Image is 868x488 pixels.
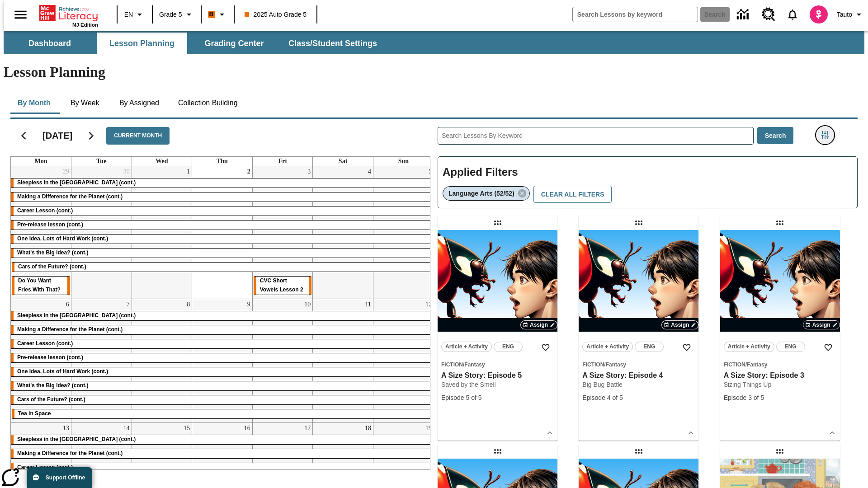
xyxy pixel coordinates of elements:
button: Article + Activity [724,342,774,352]
span: EN [124,10,133,19]
div: Draggable lesson: A Size Story: Episode 4 [632,216,646,230]
a: October 16, 2025 [242,423,252,434]
a: Thursday [215,157,230,166]
h2: [DATE] [42,130,72,141]
span: Pre-release lesson (cont.) [17,354,83,361]
span: Grading Center [204,38,264,49]
button: ENG [776,342,805,352]
div: Cars of the Future? (cont.) [11,395,434,404]
a: October 12, 2025 [424,299,434,310]
a: Data Center [731,2,756,27]
span: Cars of the Future? (cont.) [18,263,86,270]
button: Next [80,124,103,147]
div: Sleepless in the Animal Kingdom (cont.) [11,178,434,188]
a: October 11, 2025 [363,299,373,310]
span: Article + Activity [586,342,629,352]
div: Sleepless in the Animal Kingdom (cont.) [11,435,434,444]
h3: A Size Story: Episode 3 [724,371,836,380]
span: What's the Big Idea? (cont.) [17,382,89,389]
div: CVC Short Vowels Lesson 2 [254,277,312,295]
td: October 3, 2025 [252,166,313,299]
div: Do You Want Fries With That? [12,277,70,295]
div: SubNavbar [4,33,385,54]
span: Lesson Planning [109,38,175,49]
span: Article + Activity [728,342,770,352]
span: One Idea, Lots of Hard Work (cont.) [17,235,108,242]
button: Grading Center [189,33,279,54]
span: Career Lesson (cont.) [17,464,73,470]
div: Draggable lesson: A Size Story: Episode 2 [491,444,505,459]
span: Topic: Fiction/Fantasy [582,360,695,369]
td: October 5, 2025 [373,166,434,299]
td: October 10, 2025 [252,299,313,422]
span: Fiction [724,361,745,368]
button: Assign Choose Dates [661,320,698,329]
a: Wednesday [154,157,170,166]
td: October 4, 2025 [313,166,373,299]
span: Career Lesson (cont.) [17,207,73,214]
button: Assign Choose Dates [520,320,557,329]
span: Fantasy [606,361,626,368]
div: Draggable lesson: A Size Story: Episode 5 [491,216,505,230]
div: One Idea, Lots of Hard Work (cont.) [11,367,434,376]
span: Tauto [837,10,852,19]
a: October 19, 2025 [424,423,434,434]
span: Assign [671,321,689,329]
div: Episode 5 of 5 [441,393,554,403]
a: October 18, 2025 [363,423,373,434]
button: Add to Favorites [679,339,695,356]
div: One Idea, Lots of Hard Work (cont.) [11,235,434,244]
button: Show Details [826,426,839,440]
span: Sleepless in the Animal Kingdom (cont.) [17,312,136,319]
button: Collection Building [171,92,245,114]
a: October 4, 2025 [366,166,373,177]
button: Add to Favorites [538,339,554,356]
button: Show Details [684,426,698,440]
a: Home [39,4,98,22]
span: / [463,361,464,368]
button: Grade: Grade 5, Select a grade [156,6,198,23]
span: Pre-release lesson (cont.) [17,221,83,228]
a: Notifications [781,3,804,26]
input: search field [573,7,698,22]
button: By Assigned [112,92,166,114]
h2: Applied Filters [443,161,853,183]
a: October 10, 2025 [302,299,312,310]
a: Resource Center, Will open in new tab [756,2,781,27]
a: Monday [33,157,49,166]
button: Show Details [543,426,557,440]
span: Fiction [441,361,463,368]
h1: Lesson Planning [4,64,864,80]
span: Language Arts (52/52) [448,190,514,197]
a: October 17, 2025 [302,423,312,434]
a: October 8, 2025 [185,299,192,310]
img: avatar image [810,5,828,23]
span: Tea in Space [18,410,51,417]
span: Topic: Fiction/Fantasy [724,360,836,369]
span: Making a Difference for the Planet (cont.) [17,326,123,333]
button: Article + Activity [582,342,633,352]
span: Fantasy [747,361,767,368]
div: Pre-release lesson (cont.) [11,221,434,230]
button: Boost Class color is orange. Change class color [204,6,231,23]
a: September 29, 2025 [61,166,71,177]
span: ENG [502,342,514,352]
button: Select a new avatar [804,3,833,26]
a: Sunday [396,157,410,166]
div: Tea in Space [12,409,433,418]
td: October 2, 2025 [192,166,253,299]
td: October 9, 2025 [192,299,253,422]
span: Making a Difference for the Planet (cont.) [17,450,123,456]
button: Language: EN, Select a language [120,6,149,23]
div: Making a Difference for the Planet (cont.) [11,192,434,202]
span: Cars of the Future? (cont.) [17,396,85,403]
a: Saturday [337,157,349,166]
a: October 14, 2025 [122,423,132,434]
div: What's the Big Idea? (cont.) [11,249,434,258]
div: Draggable lesson: Ella and the Cosmic Ants: Episode 5 [773,444,787,459]
div: Home [39,3,98,28]
td: October 8, 2025 [132,299,192,422]
td: October 11, 2025 [313,299,373,422]
button: Search [757,127,794,145]
button: Current Month [106,127,170,145]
